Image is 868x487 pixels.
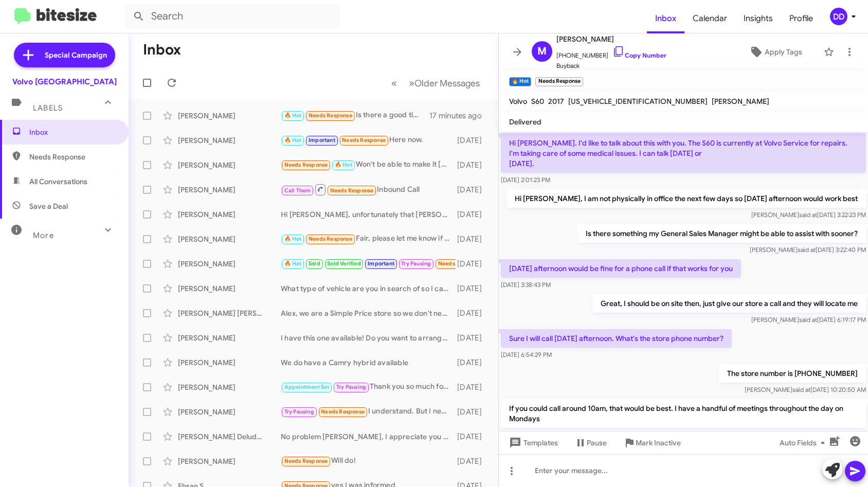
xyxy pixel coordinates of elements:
[309,260,320,267] span: Sold
[507,434,558,452] span: Templates
[501,351,552,358] span: [DATE] 6:54:29 PM
[501,329,732,348] p: Sure I will call [DATE] afternoon. What's the store phone number?
[29,127,117,137] span: Inbox
[456,185,490,195] div: [DATE]
[548,97,564,106] span: 2017
[281,357,456,368] div: We do have a Camry hybrid available
[647,4,684,33] a: Inbox
[577,224,866,243] p: Is there something my General Sales Manager might be able to assist with sooner?
[751,316,866,323] span: [PERSON_NAME] [DATE] 6:19:17 PM
[751,211,866,219] span: [PERSON_NAME] [DATE] 3:22:23 PM
[556,45,666,61] span: [PHONE_NUMBER]
[509,117,541,127] span: Delivered
[537,43,547,60] span: M
[143,42,181,58] h1: Inbox
[178,209,281,220] div: [PERSON_NAME]
[765,43,802,61] span: Apply Tags
[178,357,281,368] div: [PERSON_NAME]
[456,431,490,442] div: [DATE]
[771,434,837,452] button: Auto Fields
[456,407,490,417] div: [DATE]
[456,283,490,294] div: [DATE]
[719,364,866,383] p: The store number is [PHONE_NUMBER]
[281,381,456,393] div: Thank you so much for the opportunity! We will definitely be in contact if we need anything addit...
[281,455,456,467] div: Will do!
[750,246,866,254] span: [PERSON_NAME] [DATE] 3:22:40 PM
[821,8,857,25] button: DD
[281,283,456,294] div: What type of vehicle are you in search of so I can send you a relevant list?
[556,61,666,71] span: Buyback
[403,73,486,94] button: Next
[330,187,374,194] span: Needs Response
[284,112,302,119] span: 🔥 Hot
[342,137,386,143] span: Needs Response
[636,434,681,452] span: Mark Inactive
[284,161,328,168] span: Needs Response
[566,434,615,452] button: Pause
[335,161,352,168] span: 🔥 Hot
[615,434,689,452] button: Mark Inactive
[178,135,281,146] div: [PERSON_NAME]
[284,187,311,194] span: Call Them
[385,73,403,94] button: Previous
[281,183,456,196] div: Inbound Call
[568,97,708,106] span: [US_VEHICLE_IDENTIFICATION_NUMBER]
[456,259,490,269] div: [DATE]
[178,431,281,442] div: [PERSON_NAME] Deluda [PERSON_NAME]
[587,434,607,452] span: Pause
[336,384,366,390] span: Try Pausing
[531,97,544,106] span: S60
[780,434,829,452] span: Auto Fields
[33,103,63,113] span: Labels
[178,283,281,294] div: [PERSON_NAME]
[792,386,810,393] span: said at
[456,209,490,220] div: [DATE]
[124,4,340,29] input: Search
[29,201,68,211] span: Save a Deal
[799,316,817,323] span: said at
[281,209,456,220] div: Hi [PERSON_NAME], unfortunately that [PERSON_NAME] did sell, are you interested in something simi...
[438,260,482,267] span: Needs Response
[178,333,281,343] div: [PERSON_NAME]
[456,308,490,318] div: [DATE]
[33,231,54,240] span: More
[509,77,531,86] small: 🔥 Hot
[178,308,281,318] div: [PERSON_NAME] [PERSON_NAME]
[284,137,302,143] span: 🔥 Hot
[456,456,490,466] div: [DATE]
[284,384,330,390] span: Appointment Set
[45,50,107,60] span: Special Campaign
[178,382,281,392] div: [PERSON_NAME]
[429,111,490,121] div: 17 minutes ago
[281,308,456,318] div: Alex, we are a Simple Price store so we don't negotiate or move on pricing based on days of the m...
[507,189,866,208] p: Hi [PERSON_NAME], I am not physically in office the next few days so [DATE] afternoon would work ...
[684,4,735,33] a: Calendar
[284,458,328,464] span: Needs Response
[327,260,361,267] span: Sold Verified
[501,399,866,428] p: If you could call around 10am, that would be best. I have a handful of meetings throughout the da...
[509,97,527,106] span: Volvo
[556,33,666,45] span: [PERSON_NAME]
[12,77,117,87] div: Volvo [GEOGRAPHIC_DATA]
[281,406,456,418] div: I understand. But I need to have a reliable car at that price.
[401,260,431,267] span: Try Pausing
[535,77,583,86] small: Needs Response
[178,456,281,466] div: [PERSON_NAME]
[29,152,117,162] span: Needs Response
[414,78,480,89] span: Older Messages
[29,176,87,187] span: All Conversations
[309,137,335,143] span: Important
[592,294,866,313] p: Great, I should be on site then, just give our store a call and they will locate me
[281,134,456,146] div: Here now.
[499,434,566,452] button: Templates
[799,211,817,219] span: said at
[281,233,456,245] div: Fair, please let me know if the price drops again :) I'm ready to move forward at 32k
[456,160,490,170] div: [DATE]
[501,259,741,278] p: [DATE] afternoon would be fine for a phone call if that works for you
[612,51,666,59] a: Copy Number
[456,333,490,343] div: [DATE]
[781,4,821,33] a: Profile
[735,4,781,33] span: Insights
